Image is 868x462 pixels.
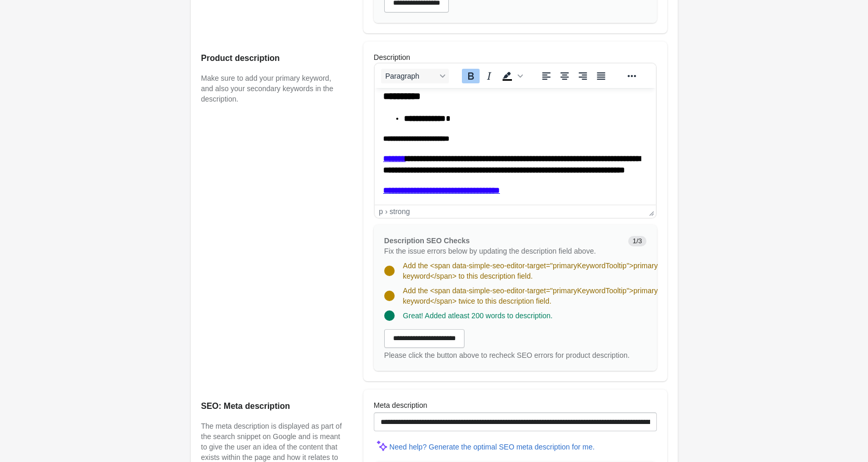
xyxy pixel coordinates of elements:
label: Meta description [374,400,427,410]
span: Description SEO Checks [384,236,470,245]
span: 1/3 [628,236,646,246]
div: Please click the button above to recheck SEO errors for product description. [384,350,646,360]
div: Need help? Generate the optimal SEO meta description for me. [389,443,595,451]
div: p [379,207,383,216]
button: Bold [462,69,480,83]
iframe: Rich Text Area [375,88,656,205]
span: Add the <span data-simple-seo-editor-target="primaryKeywordTooltip">primary keyword</span> to thi... [403,261,658,280]
div: › [385,207,388,216]
h2: SEO: Meta description [201,400,343,413]
p: Make sure to add your primary keyword, and also your secondary keywords in the description. [201,73,343,104]
img: MagicMinor-0c7ff6cd6e0e39933513fd390ee66b6c2ef63129d1617a7e6fa9320d2ce6cec8.svg [374,438,389,453]
div: Press the Up and Down arrow keys to resize the editor. [645,205,656,218]
p: Fix the issue errors below by updating the description field above. [384,246,620,256]
button: Justify [592,69,610,83]
button: Align right [574,69,592,83]
span: Add the <span data-simple-seo-editor-target="primaryKeywordTooltip">primary keyword</span> twice ... [403,286,658,305]
span: Great! Added atleast 200 words to description. [403,311,553,320]
button: Italic [480,69,498,83]
button: Reveal or hide additional toolbar items [623,69,641,83]
div: strong [389,207,410,216]
button: Align left [537,69,555,83]
button: Align center [556,69,573,83]
button: Blocks [381,69,449,83]
div: Description [363,42,667,381]
div: Background color [498,69,524,83]
button: Need help? Generate the optimal SEO meta description for me. [385,438,599,456]
span: Paragraph [385,72,436,80]
h2: Product description [201,52,343,65]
